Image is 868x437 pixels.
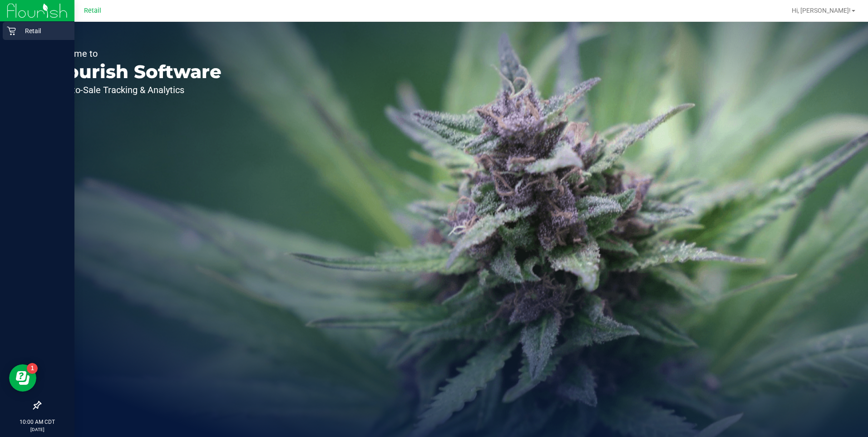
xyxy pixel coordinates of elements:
p: [DATE] [4,426,70,433]
inline-svg: Retail [7,26,16,35]
span: Retail [84,7,101,15]
p: Retail [16,25,70,36]
p: 10:00 AM CDT [4,418,70,426]
p: Flourish Software [49,63,222,81]
p: Welcome to [49,49,222,58]
iframe: Resource center unread badge [27,363,38,374]
p: Seed-to-Sale Tracking & Analytics [49,85,222,94]
iframe: Resource center [9,364,36,392]
span: Hi, [PERSON_NAME]! [792,7,851,14]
